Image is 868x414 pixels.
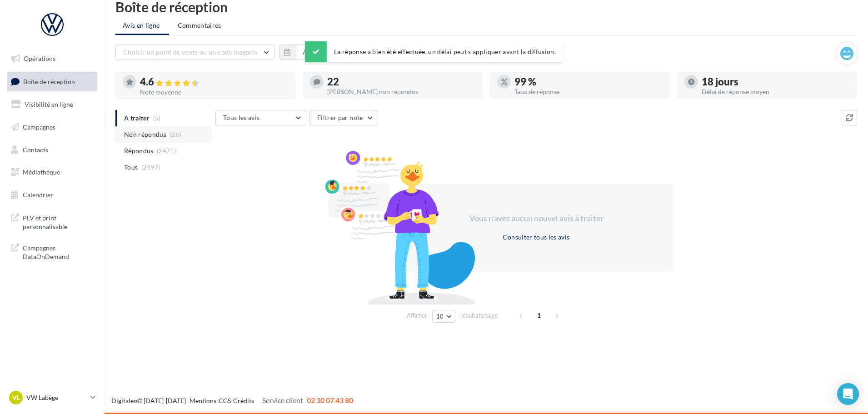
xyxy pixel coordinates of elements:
div: 22 [327,77,475,87]
div: La réponse a bien été effectuée, un délai peut s’appliquer avant la diffusion. [305,41,563,62]
span: 1 [532,308,546,323]
a: Contacts [5,140,99,160]
span: (26) [170,131,181,138]
div: Délai de réponse moyen [702,89,850,95]
div: 4.6 [140,77,288,87]
span: (2471) [157,147,176,155]
a: Visibilité en ligne [5,95,99,114]
button: Choisir un point de vente ou un code magasin [115,45,274,60]
span: Contacts [23,145,48,153]
span: Tous les avis [223,114,260,121]
a: Digitaleo [111,397,137,404]
a: Opérations [5,49,99,68]
div: Note moyenne [140,89,288,95]
a: Campagnes [5,118,99,137]
span: Médiathèque [23,168,60,176]
span: Choisir un point de vente ou un code magasin [123,48,258,56]
button: Filtrer par note [309,110,378,125]
button: Tous les avis [215,110,306,125]
span: 02 30 07 43 80 [307,396,353,404]
div: 18 jours [702,77,850,87]
span: © [DATE]-[DATE] - - - [111,397,353,404]
div: 99 % [514,77,663,87]
div: Open Intercom Messenger [837,383,859,405]
span: Tous [124,163,138,172]
button: Au total [279,45,334,60]
a: Calendrier [5,185,99,205]
span: Visibilité en ligne [25,100,73,108]
p: VW Labège [26,393,87,402]
button: Consulter tous les avis [499,232,573,243]
span: Opérations [24,55,55,62]
span: 10 [436,313,444,320]
span: Commentaires [178,21,221,30]
a: Boîte de réception [5,72,99,91]
span: VL [12,393,20,402]
div: Taux de réponse [514,89,663,95]
a: Mentions [190,397,216,404]
div: Vous n'avez aucun nouvel avis à traiter [458,213,614,224]
span: Calendrier [23,191,53,199]
a: VL VW Labège [7,389,97,406]
span: (2497) [141,164,160,171]
span: Afficher [407,311,427,320]
button: Au total [295,45,334,60]
a: Campagnes DataOnDemand [5,238,99,265]
span: Boîte de réception [23,77,75,85]
button: 10 [432,310,455,323]
a: PLV et print personnalisable [5,208,99,235]
span: Campagnes DataOnDemand [23,242,94,261]
div: [PERSON_NAME] non répondus [327,89,475,95]
span: Répondus [124,146,154,155]
a: CGS [219,397,231,404]
span: Campagnes [23,123,55,131]
a: Médiathèque [5,163,99,182]
span: Non répondus [124,130,166,139]
span: Service client [262,396,303,404]
span: résultats/page [460,311,498,320]
span: PLV et print personnalisable [23,212,94,231]
a: Crédits [233,397,254,404]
